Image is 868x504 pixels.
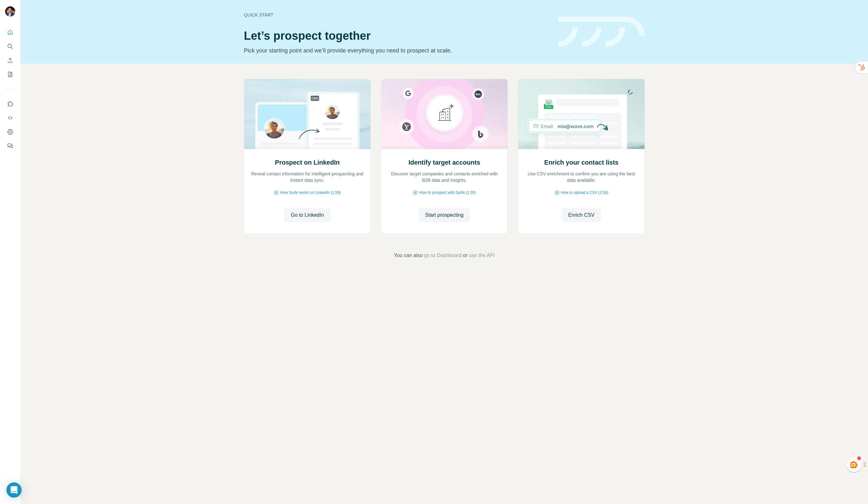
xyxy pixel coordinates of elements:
img: Identify target accounts [381,79,508,149]
button: My lists [5,69,15,80]
span: Go to LinkedIn [291,211,324,219]
button: go to Dashboard [424,252,462,259]
span: Start prospecting [425,211,464,219]
img: Prospect on LinkedIn [244,79,371,149]
img: Avatar [5,6,15,17]
p: Pick your starting point and we’ll provide everything you need to prospect at scale. [244,46,550,55]
h2: Identify target accounts [409,158,480,167]
p: Discover target companies and contacts enriched with B2B data and insights. [388,171,501,183]
button: use the API [469,252,495,259]
button: Quick start [5,27,15,38]
button: Use Surfe API [5,112,15,124]
div: Open Intercom Messenger [6,482,22,498]
h2: Enrich your contact lists [544,158,618,167]
h1: Let’s prospect together [244,30,550,42]
span: How to upload a CSV (2:59) [561,190,608,195]
button: Dashboard [5,126,15,138]
div: Quick start [244,12,550,18]
button: Go to LinkedIn [284,208,330,222]
span: Enrich CSV [568,211,595,219]
img: banner [558,17,645,47]
h2: Prospect on LinkedIn [275,158,340,167]
p: Reveal contact information for intelligent prospecting and instant data sync. [251,171,364,183]
button: Use Surfe on LinkedIn [5,98,15,110]
button: Enrich CSV [5,55,15,66]
span: or [463,252,467,259]
span: You can also [394,252,423,259]
img: Enrich your contact lists [518,79,645,149]
span: How to prospect with Surfe (1:30) [419,190,476,195]
button: Start prospecting [419,208,470,222]
span: How Surfe works on LinkedIn (1:58) [280,190,341,195]
button: Feedback [5,140,15,152]
button: Enrich CSV [562,208,601,222]
button: Search [5,41,15,52]
p: Use CSV enrichment to confirm you are using the best data available. [525,171,638,183]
